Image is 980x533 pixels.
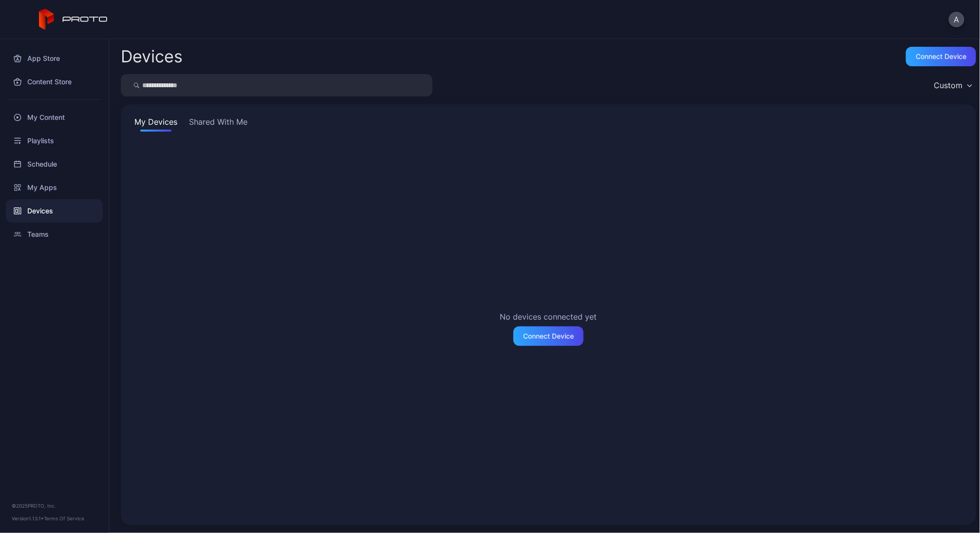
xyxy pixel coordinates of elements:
span: Version 1.13.1 • [12,515,44,521]
a: Playlists [6,129,103,152]
button: A [949,12,964,27]
button: Shared With Me [187,116,249,132]
div: Custom [934,80,962,90]
div: Connect device [916,53,966,60]
div: Connect Device [523,332,574,340]
button: My Devices [132,116,179,132]
button: Connect Device [513,326,584,346]
button: Custom [929,74,976,96]
div: © 2025 PROTO, Inc. [12,502,97,510]
h2: Devices [121,48,183,65]
a: My Content [6,106,103,129]
h2: No devices connected yet [500,311,597,323]
a: Content Store [6,70,103,94]
a: Terms Of Service [44,515,84,521]
a: Teams [6,223,103,246]
a: App Store [6,47,103,70]
a: Devices [6,199,103,223]
a: My Apps [6,176,103,199]
button: Connect device [906,47,976,66]
a: Schedule [6,152,103,176]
